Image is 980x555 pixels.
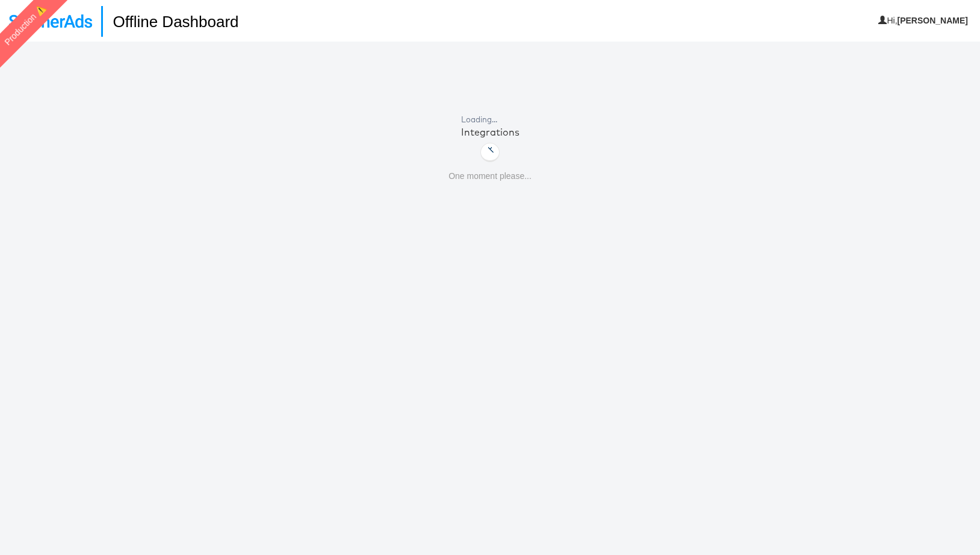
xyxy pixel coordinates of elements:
[9,14,92,28] img: StitcherAds
[461,125,519,139] div: Integrations
[448,171,532,183] p: One moment please...
[898,16,968,25] b: [PERSON_NAME]
[101,6,238,37] h1: Offline Dashboard
[461,114,519,125] div: Loading...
